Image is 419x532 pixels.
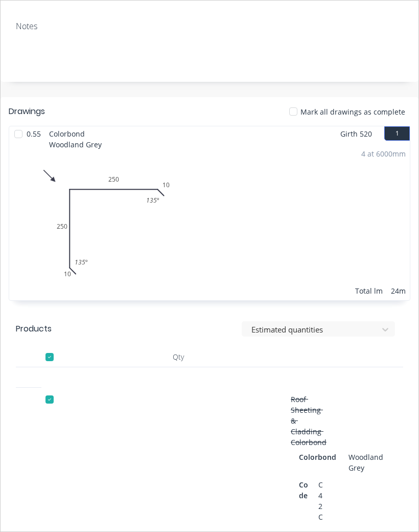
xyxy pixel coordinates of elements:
[299,450,340,464] div: Colorbond
[391,285,406,296] div: 24m
[355,285,383,296] div: Total lm
[361,148,406,159] div: 4 at 6000mm
[69,347,287,367] div: Qty
[9,105,45,118] div: Drawings
[314,477,322,524] div: C42C
[384,126,410,141] button: 1
[291,394,327,447] span: Roof Sheeting & Cladding Colorbond
[45,126,117,144] span: Colorbond Woodland Grey
[9,144,410,300] div: 01025025010135º135º4 at 6000mmTotal lm24m
[299,477,314,503] div: Code
[340,126,372,141] span: Girth 520
[16,323,52,335] div: Products
[300,106,405,117] span: Mark all drawings as complete
[22,126,45,144] span: 0.55
[16,21,403,31] div: Notes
